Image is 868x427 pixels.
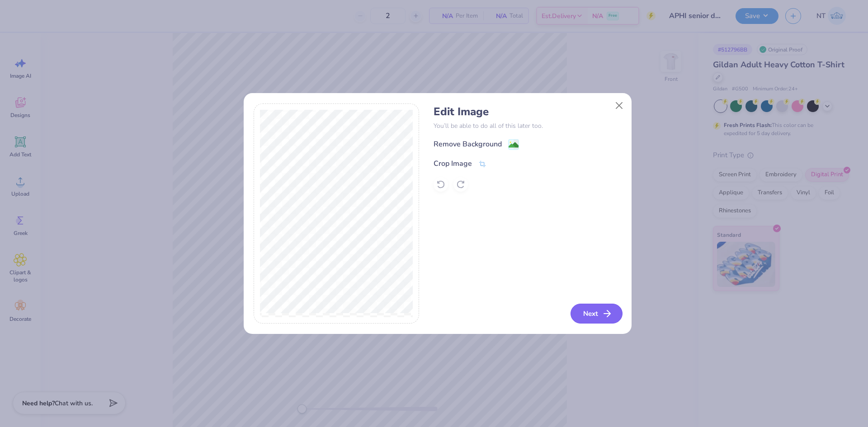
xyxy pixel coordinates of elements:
[434,105,621,118] h4: Edit Image
[434,158,472,169] div: Crop Image
[571,304,623,324] button: Next
[434,139,502,150] div: Remove Background
[434,121,621,131] p: You’ll be able to do all of this later too.
[610,97,627,114] button: Close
